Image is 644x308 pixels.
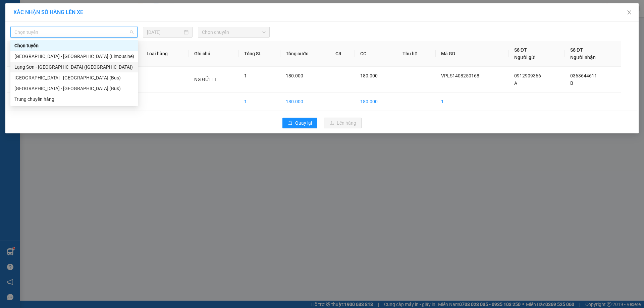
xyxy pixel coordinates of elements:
[14,53,134,60] div: [GEOGRAPHIC_DATA] - [GEOGRAPHIC_DATA] (Limousine)
[436,41,509,67] th: Mã GD
[570,80,573,86] span: B
[10,51,138,62] div: Hà Nội - Lạng Sơn (Limousine)
[436,93,509,111] td: 1
[14,96,134,103] div: Trung chuyển hàng
[570,47,583,53] span: Số ĐT
[14,85,134,92] div: [GEOGRAPHIC_DATA] - [GEOGRAPHIC_DATA] (Bus)
[514,47,527,53] span: Số ĐT
[570,55,596,60] span: Người nhận
[194,77,217,82] span: NG GỬI TT
[14,27,133,37] span: Chọn tuyến
[141,41,189,67] th: Loại hàng
[330,41,355,67] th: CR
[202,27,266,37] span: Chọn chuyến
[295,119,312,127] span: Quay lại
[10,72,138,83] div: Hà Nội - Lạng Sơn (Bus)
[10,40,138,51] div: Chọn tuyến
[10,62,138,72] div: Lạng Sơn - Hà Nội (Limousine)
[280,93,330,111] td: 180.000
[244,73,247,78] span: 1
[280,41,330,67] th: Tổng cước
[514,55,536,60] span: Người gửi
[514,80,517,86] span: A
[13,9,83,15] span: XÁC NHẬN SỐ HÀNG LÊN XE
[355,41,397,67] th: CC
[441,73,479,78] span: VPLS1408250168
[288,121,292,126] span: rollback
[14,63,134,71] div: Lạng Sơn - [GEOGRAPHIC_DATA] ([GEOGRAPHIC_DATA])
[355,93,397,111] td: 180.000
[627,10,632,15] span: close
[10,94,138,105] div: Trung chuyển hàng
[147,28,182,36] input: 14/08/2025
[239,41,280,67] th: Tổng SL
[570,73,597,78] span: 0363644611
[10,83,138,94] div: Lạng Sơn - Hà Nội (Bus)
[189,41,239,67] th: Ghi chú
[514,73,541,78] span: 0912909366
[324,118,362,128] button: uploadLên hàng
[286,73,303,78] span: 180.000
[14,74,134,81] div: [GEOGRAPHIC_DATA] - [GEOGRAPHIC_DATA] (Bus)
[397,41,436,67] th: Thu hộ
[360,73,378,78] span: 180.000
[620,3,639,22] button: Close
[14,42,134,49] div: Chọn tuyến
[7,41,36,67] th: STT
[282,118,317,128] button: rollbackQuay lại
[7,67,36,93] td: 1
[239,93,280,111] td: 1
